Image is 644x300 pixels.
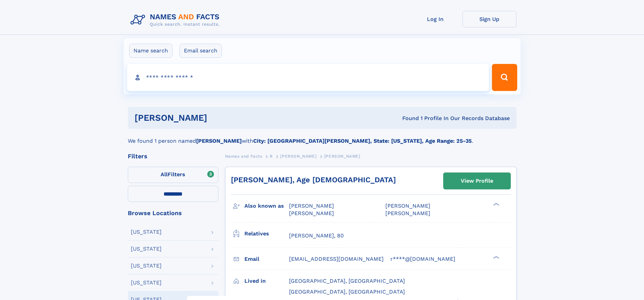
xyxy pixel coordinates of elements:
[270,154,273,159] span: R
[129,44,172,58] label: Name search
[128,11,225,29] img: Logo Names and Facts
[444,173,510,189] a: View Profile
[385,203,430,209] span: [PERSON_NAME]
[492,64,517,91] button: Search Button
[128,210,218,216] div: Browse Locations
[385,210,430,216] span: [PERSON_NAME]
[253,138,472,144] b: City: [GEOGRAPHIC_DATA][PERSON_NAME], State: [US_STATE], Age Range: 25-35
[131,280,162,285] div: [US_STATE]
[180,44,222,58] label: Email search
[280,154,316,159] span: [PERSON_NAME]
[289,289,405,295] span: [GEOGRAPHIC_DATA], [GEOGRAPHIC_DATA]
[131,229,162,235] div: [US_STATE]
[492,202,500,207] div: ❯
[161,171,168,178] span: All
[289,210,334,216] span: [PERSON_NAME]
[270,152,273,160] a: R
[127,64,489,91] input: search input
[462,11,517,27] a: Sign Up
[128,153,218,159] div: Filters
[408,11,462,27] a: Log In
[289,278,405,284] span: [GEOGRAPHIC_DATA], [GEOGRAPHIC_DATA]
[244,253,289,265] h3: Email
[289,232,344,239] a: [PERSON_NAME], 80
[244,275,289,287] h3: Lived in
[280,152,316,160] a: [PERSON_NAME]
[461,173,493,189] div: View Profile
[128,167,218,183] label: Filters
[135,114,305,122] h1: [PERSON_NAME]
[492,255,500,259] div: ❯
[131,263,162,269] div: [US_STATE]
[131,246,162,252] div: [US_STATE]
[225,152,262,160] a: Names and Facts
[231,176,396,184] a: [PERSON_NAME], Age [DEMOGRAPHIC_DATA]
[289,203,334,209] span: [PERSON_NAME]
[289,256,384,262] span: [EMAIL_ADDRESS][DOMAIN_NAME]
[196,138,242,144] b: [PERSON_NAME]
[128,129,517,145] div: We found 1 person named with .
[305,115,510,122] div: Found 1 Profile In Our Records Database
[244,200,289,212] h3: Also known as
[244,228,289,239] h3: Relatives
[324,154,360,159] span: [PERSON_NAME]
